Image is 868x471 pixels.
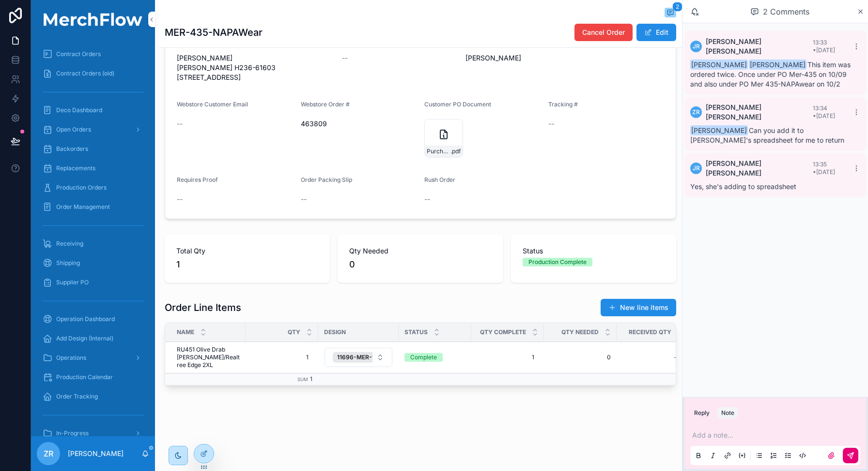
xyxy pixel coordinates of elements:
[692,108,700,116] span: ZR
[37,254,149,272] a: Shipping
[297,377,308,382] small: Sum
[177,328,194,336] span: Name
[301,119,417,129] span: 463809
[301,194,307,204] span: --
[37,160,149,177] a: Replacements
[693,43,700,50] span: JR
[427,147,450,155] span: Purchase-Order_463809_1759343251160
[37,179,149,196] a: Production Orders
[56,279,89,286] span: Supplier PO
[177,346,240,369] a: RU451 Olive Drab [PERSON_NAME]/Realtree Edge 2XL
[37,13,149,26] img: App logo
[56,393,98,400] span: Order Tracking
[31,39,155,436] div: scrollable content
[177,101,248,108] span: Webstore Customer Email
[706,159,813,178] span: [PERSON_NAME] [PERSON_NAME]
[523,246,665,256] span: Status
[629,328,671,336] span: Received Qty
[37,388,149,405] a: Order Tracking
[56,429,89,437] span: In-Progress
[310,375,312,383] span: 1
[813,161,835,176] span: 13:35 • [DATE]
[561,328,599,336] span: QTY NEEDED
[56,203,110,211] span: Order Management
[333,352,464,363] button: Unselect 1873
[424,194,430,204] span: --
[37,330,149,347] a: Add Design (Internal)
[480,328,526,336] span: QTY COMPLETE
[693,164,700,172] span: JR
[465,53,582,63] span: [PERSON_NAME]
[424,101,491,108] span: Customer PO Document
[674,353,680,361] div: --
[690,125,748,135] span: [PERSON_NAME]
[56,315,115,323] span: Operation Dashboard
[690,60,851,88] span: This item was ordered twice. Once under PO Mer-435 on 10/09 and also under PO Mer 435-NAPAwear on...
[56,106,102,114] span: Deco Dashboard
[301,101,350,108] span: Webstore Order #
[342,53,348,63] span: --
[37,274,149,291] a: Supplier PO
[37,310,149,328] a: Operation Dashboard
[665,8,676,19] button: 2
[56,145,88,153] span: Backorders
[255,353,309,361] span: 1
[548,101,578,108] span: Tracking #
[324,347,393,368] a: Select Button
[601,299,676,316] button: New line items
[337,353,450,361] span: 11696-MER-182-NAPAWear-Embroidery
[690,126,844,144] span: Can you add it to [PERSON_NAME]'s spreadsheet for me to return
[37,140,149,158] a: Backorders
[56,354,86,362] span: Operations
[56,126,91,133] span: Open Orders
[56,184,107,191] span: Production Orders
[672,2,682,12] span: 2
[301,176,352,183] span: Order Packing Slip
[706,37,813,56] span: [PERSON_NAME] [PERSON_NAME]
[690,182,796,191] span: Yes, she's adding to spreadsheet
[813,104,835,119] span: 13:34 • [DATE]
[177,176,218,183] span: Requires Proof
[548,119,554,129] span: --
[37,198,149,216] a: Order Management
[37,121,149,138] a: Open Orders
[717,407,738,419] button: Note
[325,348,392,367] button: Select Button
[56,373,113,381] span: Production Calendar
[176,258,318,271] span: 1
[56,259,80,267] span: Shipping
[56,70,114,77] span: Contract Orders (old)
[749,59,806,70] span: [PERSON_NAME]
[177,194,183,204] span: --
[56,164,95,172] span: Replacements
[37,102,149,119] a: Deco Dashboard
[450,147,461,155] span: .pdf
[550,353,611,361] a: 0
[56,335,113,342] span: Add Design (Internal)
[37,425,149,442] a: In-Progress
[636,24,676,41] button: Edit
[37,45,149,63] a: Contract Orders
[37,235,149,252] a: Receiving
[176,246,318,256] span: Total Qty
[165,301,241,314] h1: Order Line Items
[56,50,101,58] span: Contract Orders
[410,353,437,362] div: Complete
[324,328,346,336] span: DESIGN
[582,28,625,37] span: Cancel Order
[404,353,465,362] a: Complete
[574,24,633,41] button: Cancel Order
[68,449,124,458] p: [PERSON_NAME]
[37,368,149,386] a: Production Calendar
[528,258,587,266] div: Production Complete
[56,240,83,248] span: Receiving
[349,246,491,256] span: Qty Needed
[37,65,149,82] a: Contract Orders (old)
[349,258,491,271] span: 0
[404,328,428,336] span: Status
[477,350,538,365] a: 1
[288,328,300,336] span: QTY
